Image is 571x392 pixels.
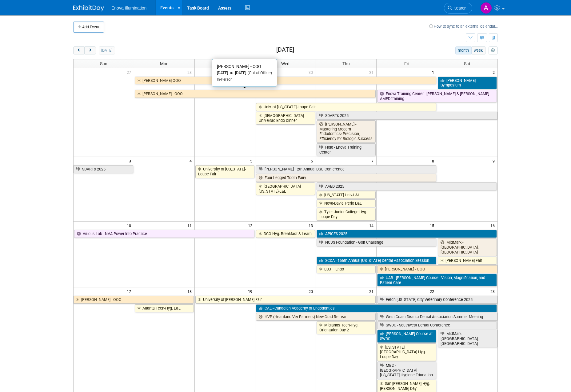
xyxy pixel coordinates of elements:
span: In-Person [217,77,233,82]
a: University of [US_STATE]-Loupe Fair [195,165,254,178]
span: 21 [369,287,376,295]
a: SWDC - Southwest Dental Conference [377,321,497,329]
span: 19 [247,287,255,295]
a: DCG-Hyg. Breakfast & Learn [256,230,315,238]
a: MidMark - [GEOGRAPHIC_DATA], [GEOGRAPHIC_DATA] [438,238,497,256]
span: 4 [189,157,194,165]
button: myCustomButton [489,46,498,54]
button: next [84,46,96,54]
span: 22 [429,287,437,295]
span: 27 [126,68,134,76]
button: Add Event [73,22,104,33]
button: [DATE] [99,46,115,54]
span: Enova Illumination [111,6,146,10]
button: month [455,46,472,54]
a: Search [444,3,472,14]
span: 2 [492,68,497,76]
a: HVP (Heartland Vet Partners) New Grad Retreat [256,313,376,321]
span: Sat [464,61,470,66]
a: CAE - Canadian Academy of Endodontics [256,304,497,312]
span: 14 [369,222,376,229]
span: (Out of Office) [246,70,272,75]
a: APICES 2025 [317,230,497,238]
span: 30 [308,68,316,76]
span: 23 [490,287,497,295]
span: 11 [187,222,194,229]
a: [PERSON_NAME] - Mastering Modern Endodontics: Precision, Efficiency for Biologic Success [317,120,376,143]
a: [PERSON_NAME] - OOO [377,265,497,273]
span: Sun [100,61,107,66]
span: Fri [404,61,409,66]
a: MB2 - [GEOGRAPHIC_DATA][US_STATE] Hygiene Education [377,362,436,379]
h2: [DATE] [276,46,294,53]
a: [DEMOGRAPHIC_DATA] Univ-Grad Endo Dinner [256,112,315,124]
a: Hold - Enova Training Center [317,143,376,156]
a: West Coast District Dental Association Summer Meeting [377,313,497,321]
span: 28 [187,68,194,76]
span: 8 [431,157,437,165]
a: Atlanta Tech-Hyg. L&L [135,304,194,312]
a: UAB - [PERSON_NAME] Course - Vision, Magnification, and Patient Care [377,274,497,286]
span: 31 [369,68,376,76]
img: Abby Nelson [480,2,492,14]
a: [PERSON_NAME] OOO [135,77,436,85]
a: Enova Training Center - [PERSON_NAME] & [PERSON_NAME] - AMED training [377,90,497,102]
a: Four Legged Tooth Fairy [256,174,436,182]
a: Viticus Lab - NVA Power Into Practice [74,230,254,238]
a: [PERSON_NAME] 12th Annual DSO Conference [256,165,436,173]
a: How to sync to an external calendar... [429,24,498,29]
span: 7 [371,157,376,165]
a: SDARTs 2025 [74,165,133,173]
a: Nova-Davie, Perio L&L [317,199,376,207]
a: Fetch [US_STATE] City Veterinary Conference 2025 [377,296,497,304]
i: Personalize Calendar [491,49,495,53]
span: 5 [250,157,255,165]
span: 15 [429,222,437,229]
span: 6 [310,157,316,165]
a: [US_STATE][GEOGRAPHIC_DATA]-Hyg. Loupe Day [377,343,436,361]
span: 20 [308,287,316,295]
a: Tyler Junior College-Hyg. Loupe Day [317,208,376,221]
span: [PERSON_NAME] - OOO [217,64,261,69]
a: [PERSON_NAME] - OOO [135,90,375,98]
span: 13 [308,222,316,229]
span: Mon [160,61,169,66]
span: 3 [128,157,134,165]
span: Thu [342,61,350,66]
img: ExhibitDay [73,5,104,11]
a: LSU – Endo [317,265,376,273]
a: [PERSON_NAME] Symposium [438,77,497,89]
span: 10 [126,222,134,229]
a: [GEOGRAPHIC_DATA][US_STATE]-L&L [256,182,315,195]
span: 1 [431,68,437,76]
a: [US_STATE] Univ-L&L [317,191,376,199]
span: 18 [187,287,194,295]
a: NCDS Foundation - Golf Challenge [317,238,436,246]
span: Search [452,6,466,10]
a: SDARTs 2025 [317,112,497,120]
a: AAED 2025 [317,182,497,190]
span: 9 [492,157,497,165]
span: 12 [247,222,255,229]
a: University of [PERSON_NAME] Fair [195,296,376,304]
button: prev [73,46,85,54]
div: [DATE] to [DATE] [217,70,272,76]
a: Univ. of [US_STATE]-Loupe Fair [256,103,436,111]
span: 17 [126,287,134,295]
a: MidMark - [GEOGRAPHIC_DATA], [GEOGRAPHIC_DATA] [438,330,497,347]
a: [PERSON_NAME] Fair [438,257,497,265]
span: 16 [490,222,497,229]
a: [PERSON_NAME] Course at SWDC [377,330,436,342]
button: week [471,46,485,54]
a: Midlands Tech-Hyg. Orientation Day 2 [317,321,376,334]
span: Wed [281,61,289,66]
a: [PERSON_NAME] - OOO [74,296,194,304]
a: SCDA - 156th Annual [US_STATE] Dental Association Session [317,257,436,265]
